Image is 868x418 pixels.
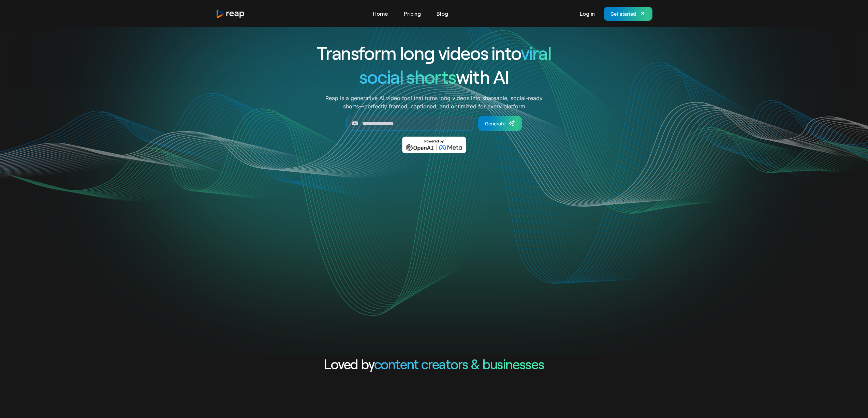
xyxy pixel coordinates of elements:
[402,137,466,153] img: Powered by OpenAI & Meta
[216,9,245,18] img: reap logo
[604,7,652,21] a: Get started
[576,8,598,19] a: Log in
[292,41,576,65] h1: Transform long videos into
[485,120,505,127] div: Generate
[359,65,456,88] span: social shorts
[292,116,576,131] form: Generate Form
[297,163,571,300] video: Your browser does not support the video tag.
[400,8,424,19] a: Pricing
[521,42,551,64] span: viral
[325,94,543,110] p: Reap is a generative AI video tool that turns long videos into shareable, social-ready shorts—per...
[369,8,392,19] a: Home
[433,8,452,19] a: Blog
[478,116,522,131] a: Generate
[216,9,245,18] a: home
[374,356,544,372] span: content creators & businesses
[610,10,636,17] div: Get started
[292,65,576,89] h1: with AI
